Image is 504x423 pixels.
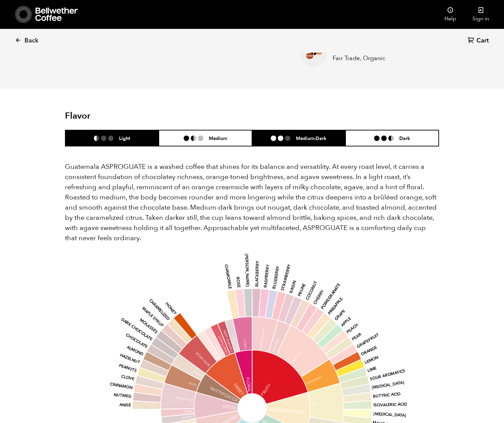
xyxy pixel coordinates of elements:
[65,111,190,121] h2: Flavor
[209,135,227,141] h6: Medium
[119,135,130,141] h6: Light
[399,135,410,141] h6: Dark
[296,135,326,141] h6: Medium-Dark
[468,36,490,46] a: Cart
[24,37,38,45] span: Back
[476,37,489,45] span: Cart
[333,54,417,63] p: Fair Trade, Organic
[65,162,439,243] p: Guatemala ASPROGUATE is a washed coffee that shines for its balance and versatility. At every roa...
